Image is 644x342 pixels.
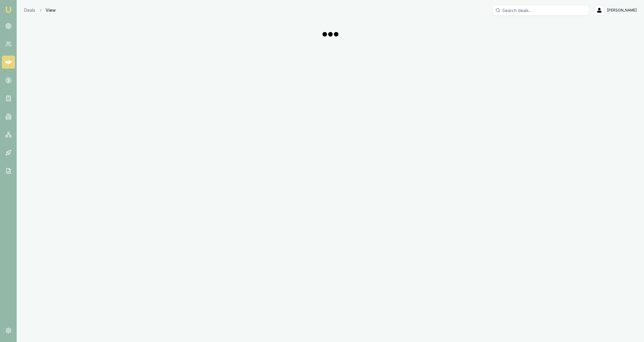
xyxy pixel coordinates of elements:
[24,7,56,13] nav: breadcrumb
[46,7,56,13] span: View
[607,8,637,13] span: [PERSON_NAME]
[5,6,12,13] img: emu-icon-u.png
[492,5,589,16] input: Search deals
[24,7,35,13] a: Deals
